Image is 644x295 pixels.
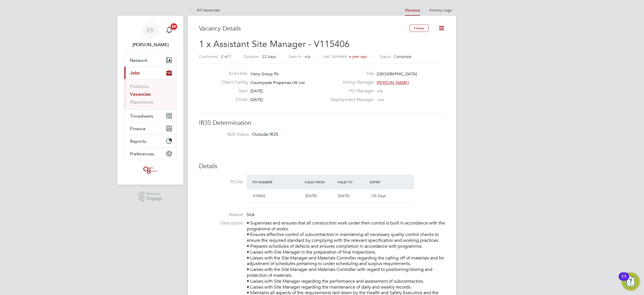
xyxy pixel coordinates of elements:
div: Valid From [303,177,336,187]
span: 2 of 1 [221,54,231,59]
label: End Hirer [217,71,248,77]
label: Reason [199,212,243,218]
span: Vistry Group Plc [250,71,279,76]
span: Complete [394,54,411,59]
button: Finance [124,122,176,135]
span: 22 days [262,54,276,59]
button: Open Resource Center, 11 new notifications [622,273,640,291]
label: Start [217,88,248,94]
div: Valid To [336,177,369,187]
div: PO Number [251,177,303,187]
label: Deployment Manager [327,97,374,103]
span: [GEOGRAPHIC_DATA] [377,71,417,76]
label: PO Manager [327,88,374,94]
h3: IR35 Determination [199,119,445,127]
span: a year ago [349,54,367,59]
label: Site [327,71,374,77]
span: Jobs [130,70,140,76]
h3: Vacancy Details [199,25,409,33]
button: Jobs [124,67,176,79]
span: Preferences [130,151,154,156]
span: RK [146,27,155,34]
label: Hiring Manager [327,79,374,85]
a: 20 [164,21,175,39]
label: Last Updated [323,54,347,59]
span: Timesheets [130,113,153,119]
label: Start In [288,54,301,59]
div: 11 [621,277,626,284]
span: [DATE] [338,193,349,198]
span: Reece Kershaw [124,41,177,48]
button: Timesheets [124,110,176,122]
label: IR35 Status [205,132,249,137]
a: RK[PERSON_NAME] [124,21,177,48]
button: Follow [409,25,428,32]
a: All Vacancies [188,8,220,13]
span: n/a [305,54,310,59]
img: oneillandbrennan-logo-retina.png [142,166,158,175]
label: Finish [217,97,248,103]
span: Sick [247,212,255,217]
label: PO No [199,179,243,185]
span: Engage [146,196,162,201]
span: 1 x Assistant Site Manager - V115406 [199,39,350,50]
label: Client Config [217,79,248,85]
h3: Details [199,162,445,170]
label: Duration [244,54,259,59]
button: Preferences [124,147,176,160]
button: Network [124,54,176,66]
a: Placements [130,99,153,105]
div: Jobs [124,79,176,109]
span: K10002 [253,193,265,198]
span: [DATE] [250,97,263,102]
span: Finance [130,126,146,131]
a: Powered byEngage [139,191,162,202]
span: 20 [171,23,177,30]
nav: Main navigation [117,16,183,185]
span: Outside IR35 [252,132,278,137]
span: [DATE] [306,193,317,198]
a: Vacancies [130,92,151,97]
span: n/a [378,97,383,102]
span: [DATE] [250,88,263,93]
span: Countryside Properties UK Ltd [250,80,305,85]
a: Activity Logs [429,8,452,13]
span: Powered by [146,191,162,196]
label: Confirmed [199,54,218,59]
a: Positions [130,84,148,89]
label: Status [380,54,390,59]
span: Reports [130,139,146,144]
label: Description [199,220,243,226]
span: n/a [377,88,382,93]
button: Reports [124,135,176,147]
span: 125 Days [371,193,386,198]
span: Network [130,58,148,63]
a: Go to home page [124,166,177,175]
a: Vacancy [405,8,420,13]
div: Expiry [368,177,401,187]
span: [PERSON_NAME] [377,80,409,85]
